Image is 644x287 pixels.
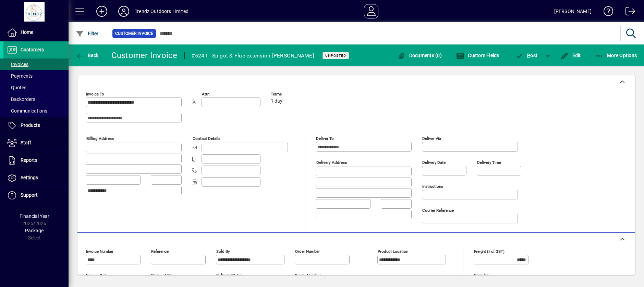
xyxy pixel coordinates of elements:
mat-label: Delivery date [422,160,446,165]
button: Add [91,5,113,17]
mat-label: Courier Reference [422,208,454,213]
span: Reports [21,157,37,163]
mat-label: Order number [295,249,320,254]
span: Staff [21,140,31,145]
div: #5241 - Spigot & Flue extension [PERSON_NAME] [192,50,314,61]
button: Post [512,49,541,62]
button: More Options [594,49,639,62]
a: Settings [3,169,69,186]
app-page-header-button: Back [69,49,106,62]
span: Quote number [295,273,336,278]
span: Payments [7,73,33,79]
mat-label: Sold by [216,249,230,254]
mat-label: Delivery time [477,160,501,165]
mat-label: Invoice number [86,249,113,254]
mat-label: Reference [151,249,169,254]
span: More Options [595,53,637,58]
span: Customer Invoice [115,30,153,37]
span: Settings [21,175,38,180]
a: Products [3,117,69,134]
span: Products [21,122,40,128]
mat-label: Invoice To [86,92,104,96]
span: Financial Year [20,213,49,219]
a: Backorders [3,93,69,105]
mat-label: Product location [378,249,408,254]
a: Knowledge Base [598,1,613,24]
span: Invoices [7,62,28,67]
span: Edit [560,53,581,58]
button: Edit [559,49,583,62]
button: Documents (0) [396,49,443,62]
span: Unposted [325,53,346,58]
span: 1 day [271,99,282,104]
a: Support [3,187,69,204]
a: Invoices [3,58,69,70]
mat-label: Attn [202,92,209,96]
a: Home [3,24,69,41]
mat-label: Deliver To [316,136,334,141]
button: Profile [113,5,135,17]
span: Quotes [7,85,26,90]
span: Support [21,192,38,198]
span: Customers [21,47,44,52]
a: Staff [3,134,69,152]
mat-label: Rounding [474,273,490,278]
div: Customer Invoice [111,50,178,61]
button: Custom Fields [454,49,501,62]
span: Terms [271,92,312,96]
span: Filter [76,31,99,36]
mat-label: Invoice date [86,273,108,278]
a: Communications [3,105,69,117]
mat-label: Deliver via [422,136,441,141]
div: Trendz Outdoors Limited [135,6,189,17]
button: Filter [74,27,100,40]
span: Communications [7,108,47,114]
span: Backorders [7,96,35,102]
a: Quotes [3,82,69,93]
a: Logout [620,1,635,24]
div: [PERSON_NAME] [554,6,592,17]
span: Custom Fields [456,53,499,58]
span: Home [21,29,33,35]
a: Payments [3,70,69,82]
span: P [527,53,530,58]
a: Reports [3,152,69,169]
mat-label: Instructions [422,184,443,189]
span: Documents (0) [397,53,442,58]
mat-label: Delivery status [216,273,243,278]
mat-label: Freight (incl GST) [474,249,505,254]
span: Back [76,53,99,58]
span: ost [515,53,538,58]
span: Package [25,228,44,233]
mat-label: Payment due [151,273,174,278]
button: Back [74,49,100,62]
